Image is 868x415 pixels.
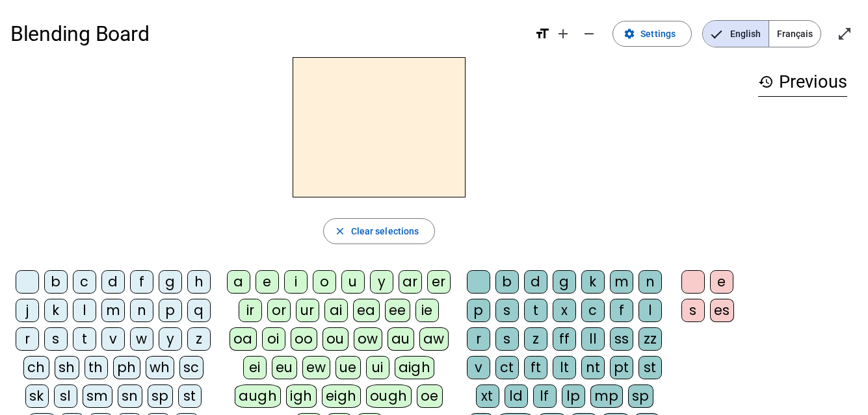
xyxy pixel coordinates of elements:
button: Enter full screen [832,21,858,47]
div: e [256,270,279,294]
div: ei [243,356,267,379]
div: y [159,327,182,351]
div: eu [272,356,297,379]
div: oo [291,327,317,351]
mat-icon: remove [581,26,597,42]
div: sc [179,356,204,379]
h1: Blending Board [10,13,524,55]
div: ue [335,356,361,379]
div: aigh [395,356,435,379]
div: r [467,327,490,351]
div: sp [148,384,173,408]
mat-button-toggle-group: Language selection [702,20,821,47]
div: sp [628,384,653,408]
div: e [710,270,733,294]
div: ow [354,327,382,351]
div: d [101,270,125,294]
div: ct [495,356,519,379]
div: o [313,270,336,294]
div: wh [146,356,174,379]
div: d [524,270,547,294]
div: lt [553,356,576,379]
button: Settings [612,21,692,47]
div: i [284,270,308,294]
div: oa [230,327,257,351]
div: ai [324,299,348,322]
div: ar [399,270,422,294]
div: ch [23,356,49,379]
div: a [227,270,250,294]
div: or [267,299,291,322]
span: Settings [640,26,676,42]
div: augh [235,384,281,408]
div: b [495,270,519,294]
div: f [610,299,633,322]
div: es [710,299,734,322]
div: ou [322,327,349,351]
mat-icon: open_in_full [837,26,852,42]
div: s [681,299,705,322]
div: sm [83,384,112,408]
div: ee [385,299,410,322]
button: Increase font size [550,21,576,47]
div: au [388,327,414,351]
div: eigh [322,384,361,408]
div: sn [118,384,142,408]
div: g [553,270,576,294]
div: ft [524,356,547,379]
div: k [44,299,68,322]
span: Clear selections [351,223,419,239]
div: c [581,299,605,322]
div: j [16,299,39,322]
div: f [130,270,153,294]
div: t [73,327,96,351]
div: u [341,270,365,294]
h3: Previous [758,68,847,97]
div: s [44,327,68,351]
div: p [159,299,182,322]
div: aw [419,327,449,351]
div: r [16,327,39,351]
div: k [581,270,605,294]
div: th [85,356,108,379]
div: s [495,299,519,322]
div: ur [296,299,319,322]
div: st [638,356,662,379]
div: v [101,327,125,351]
mat-icon: close [334,225,346,237]
div: oi [262,327,285,351]
div: pt [610,356,633,379]
div: xt [476,384,499,408]
div: l [73,299,96,322]
div: nt [581,356,605,379]
span: English [703,21,769,47]
div: b [44,270,68,294]
div: m [610,270,633,294]
div: sk [25,384,49,408]
div: lf [533,384,557,408]
div: s [495,327,519,351]
div: ld [505,384,528,408]
div: n [130,299,153,322]
div: sh [55,356,79,379]
div: er [427,270,451,294]
div: zz [638,327,662,351]
div: ough [366,384,412,408]
div: y [370,270,393,294]
div: z [187,327,211,351]
div: ll [581,327,605,351]
mat-icon: settings [624,28,635,40]
div: st [178,384,202,408]
div: ui [366,356,389,379]
div: ie [415,299,439,322]
div: ph [113,356,140,379]
div: z [524,327,547,351]
button: Decrease font size [576,21,602,47]
div: v [467,356,490,379]
div: sl [54,384,77,408]
div: l [638,299,662,322]
mat-icon: format_size [534,26,550,42]
div: ew [302,356,330,379]
div: h [187,270,211,294]
div: c [73,270,96,294]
